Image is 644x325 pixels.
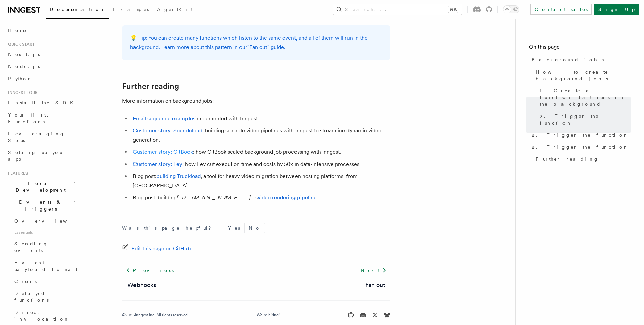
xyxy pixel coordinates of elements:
a: Further reading [122,82,179,91]
a: 2. Trigger the function [529,141,631,153]
span: Further reading [536,156,599,162]
button: Toggle dark mode [503,5,519,13]
p: 💡 Tip: You can create many functions which listen to the same event, and all of them will run in ... [130,33,382,52]
a: Customer story: GitBook [133,149,193,155]
a: Customer story: Fey [133,161,182,167]
button: Local Development [5,177,79,196]
a: Leveraging Steps [5,128,79,146]
a: Delayed functions [12,287,79,306]
span: Documentation [50,7,105,12]
span: Events & Triggers [5,199,73,212]
span: Overview [14,218,84,224]
span: Features [5,171,28,176]
a: Sign Up [594,4,639,15]
span: 2. Trigger the function [532,132,629,138]
a: Further reading [533,153,631,165]
span: 2. Trigger the function [532,144,629,150]
span: Direct invocation [14,310,69,322]
li: : how Fey cut execution time and costs by 50x in data-intensive processes. [131,159,390,169]
a: Event payload format [12,257,79,275]
span: Event payload format [14,260,77,272]
a: Customer story: Soundcloud [133,127,202,134]
span: Local Development [5,180,73,193]
kbd: ⌘K [448,6,458,13]
span: Quick start [5,42,35,47]
a: Node.js [5,60,79,73]
div: © 2025 Inngest Inc. All rights reserved. [122,312,189,318]
span: Sending events [14,241,48,253]
a: Previous [122,264,177,276]
a: building Truckload [156,173,201,179]
a: Fan out [365,280,385,290]
a: 1. Create a function that runs in the background [537,85,631,110]
a: Edit this page on GitHub [122,244,191,253]
span: 2. Trigger the function [540,113,631,126]
a: Your first Functions [5,109,79,128]
a: Home [5,24,79,36]
span: Crons [14,279,37,284]
span: Delayed functions [14,291,49,303]
button: No [245,223,265,233]
p: More information on background jobs: [122,96,390,106]
span: Edit this page on GitHub [131,244,191,253]
a: Contact sales [530,4,592,15]
span: Your first Functions [8,112,48,124]
span: Install the SDK [8,100,77,105]
li: Blog post: , a tool for heavy video migration between hosting platforms, from [GEOGRAPHIC_DATA]. [131,172,390,190]
a: 2. Trigger the function [537,110,631,129]
span: Background jobs [532,56,604,63]
span: Essentials [12,227,79,238]
a: Install the SDK [5,97,79,109]
a: video rendering pipeline [258,194,317,201]
a: We're hiring! [257,312,280,318]
a: How to create background jobs [533,66,631,85]
span: Setting up your app [8,150,66,162]
a: Setting up your app [5,146,79,165]
a: "Fan out" guide [247,44,284,50]
a: AgentKit [153,2,197,18]
a: Next [357,264,390,276]
a: Direct invocation [12,306,79,325]
button: Search...⌘K [333,4,462,15]
span: Examples [113,7,149,12]
span: Node.js [8,64,40,69]
a: Email sequence examples [133,115,195,122]
li: Blog post: building 's . [131,193,390,202]
span: Python [8,76,33,81]
button: Yes [224,223,244,233]
a: Next.js [5,48,79,60]
span: How to create background jobs [536,68,631,82]
a: Background jobs [529,54,631,66]
span: AgentKit [157,7,193,12]
a: Python [5,73,79,85]
span: 1. Create a function that runs in the background [540,87,631,107]
button: Events & Triggers [5,196,79,215]
li: : building scalable video pipelines with Inngest to streamline dynamic video generation. [131,126,390,145]
a: Sending events [12,238,79,257]
span: Leveraging Steps [8,131,65,143]
span: Home [8,27,27,34]
a: Examples [109,2,153,18]
p: Was this page helpful? [122,225,216,231]
a: 2. Trigger the function [529,129,631,141]
a: Documentation [46,2,109,19]
a: Crons [12,275,79,287]
a: Webhooks [127,280,156,290]
h4: On this page [529,43,631,54]
li: implemented with Inngest. [131,114,390,123]
a: Overview [12,215,79,227]
span: Inngest tour [5,90,38,95]
li: : how GitBook scaled background job processing with Inngest. [131,147,390,157]
em: [DOMAIN_NAME] [177,194,254,201]
span: Next.js [8,52,40,57]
